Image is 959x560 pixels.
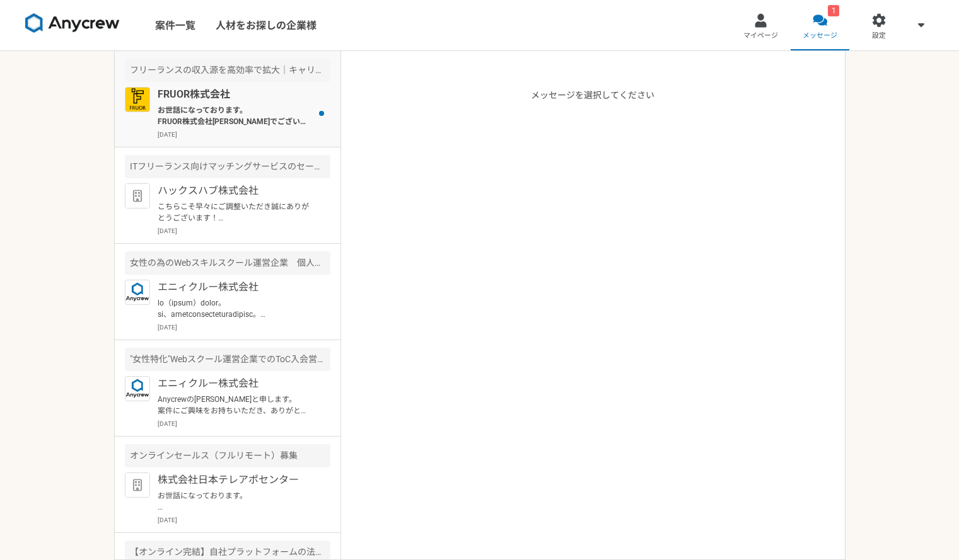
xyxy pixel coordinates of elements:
div: オンラインセールス（フルリモート）募集 [125,444,330,467]
p: お世話になっております。 FRUOR株式会社[PERSON_NAME]でございます。 ご連絡ありがとうございます。 お子様の体調のこと、承知いたしました。 どうぞお気になさらず、看病を優先なさっ... [158,105,313,127]
p: Anycrewの[PERSON_NAME]と申します。 案件にご興味をお持ちいただき、ありがとうございます。 こちら、クラインアントへの適切なご提案のため、お手数ですが、選考の案件に記載させてい... [158,394,313,416]
div: フリーランスの収入源を高効率で拡大｜キャリアアドバイザー（完全リモート） [125,59,330,82]
p: お世話になっております。 プロフィール拝見してとても魅力的なご経歴で、 ぜひ一度、弊社面談をお願いできないでしょうか？ [URL][DOMAIN_NAME][DOMAIN_NAME] 当社ですが... [158,490,313,513]
p: こちらこそ早々にご調整いただき誠にありがとうございます！ [DATE]、お話出来る事を楽しみに致しております。 [PERSON_NAME] [158,201,313,224]
p: エニィクルー株式会社 [158,376,313,391]
p: ハックスハブ株式会社 [158,183,313,198]
p: [DATE] [158,226,330,236]
img: FRUOR%E3%83%AD%E3%82%B3%E3%82%99.png [125,87,150,112]
img: logo_text_blue_01.png [125,280,150,305]
span: メッセージ [803,31,837,41]
img: default_org_logo-42cde973f59100197ec2c8e796e4974ac8490bb5b08a0eb061ff975e4574aa76.png [125,183,150,209]
span: 設定 [872,31,886,41]
img: logo_text_blue_01.png [125,376,150,401]
div: "女性特化"Webスクール運営企業でのToC入会営業（フルリモート可） [125,348,330,371]
p: lo（ipsum）dolor。 si、ametconsecteturadipisc。 〇elit 30s、do、9eius（7t、2i、9u） laboreetdoloremagn aliqua... [158,297,313,320]
p: 株式会社日本テレアポセンター [158,472,313,488]
div: ITフリーランス向けマッチングサービスのセールス職（オープンポジション） [125,155,330,178]
p: [DATE] [158,323,330,332]
p: [DATE] [158,419,330,428]
p: [DATE] [158,515,330,525]
span: マイページ [743,31,778,41]
p: エニィクルー株式会社 [158,280,313,295]
p: メッセージを選択してください [531,89,654,559]
p: [DATE] [158,130,330,139]
div: 1 [828,5,839,16]
div: 女性の為のWebスキルスクール運営企業 個人営業（フルリモート） [125,251,330,275]
img: default_org_logo-42cde973f59100197ec2c8e796e4974ac8490bb5b08a0eb061ff975e4574aa76.png [125,472,150,498]
p: FRUOR株式会社 [158,87,313,102]
img: 8DqYSo04kwAAAAASUVORK5CYII= [25,13,120,33]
